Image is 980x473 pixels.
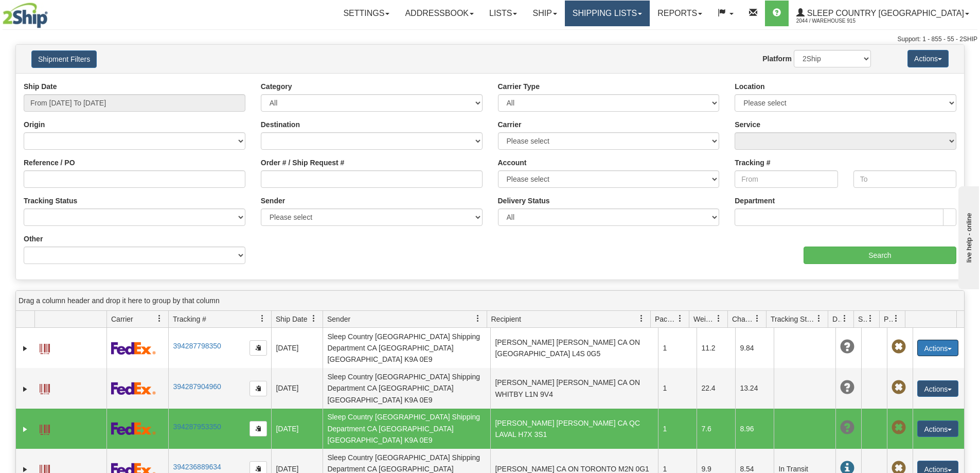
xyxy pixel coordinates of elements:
img: 2 - FedEx [111,382,156,395]
label: Carrier [498,119,522,130]
a: Ship Date filter column settings [305,310,323,327]
button: Actions [907,50,949,67]
label: Department [735,196,775,206]
span: Pickup Not Assigned [892,340,906,354]
a: Addressbook [397,1,482,26]
span: Unknown [840,421,854,435]
label: Service [735,119,760,130]
a: Tracking # filter column settings [254,310,271,327]
span: Delivery Status [832,314,841,324]
label: Ship Date [24,81,57,92]
label: Reference / PO [24,157,75,168]
div: Support: 1 - 855 - 55 - 2SHIP [3,35,977,44]
a: Recipient filter column settings [633,310,650,327]
span: Sleep Country [GEOGRAPHIC_DATA] [805,9,964,17]
td: [PERSON_NAME] [PERSON_NAME] CA ON WHITBY L1N 9V4 [490,368,658,408]
a: 394287953350 [173,423,221,431]
a: 394287798350 [173,342,221,350]
td: 7.6 [697,409,735,449]
td: 9.84 [735,328,774,368]
td: 22.4 [697,368,735,408]
label: Platform [762,54,792,64]
label: Other [24,234,43,244]
td: 11.2 [697,328,735,368]
span: Packages [655,314,676,324]
td: [PERSON_NAME] [PERSON_NAME] CA ON [GEOGRAPHIC_DATA] L4S 0G5 [490,328,658,368]
div: live help - online [8,9,95,16]
input: From [735,170,838,188]
button: Actions [917,340,958,356]
label: Carrier Type [498,81,540,92]
a: Packages filter column settings [671,310,689,327]
img: 2 - FedEx [111,422,156,435]
span: Tracking Status [771,314,815,324]
a: Shipment Issues filter column settings [862,310,879,327]
td: [DATE] [271,368,323,408]
a: Expand [20,384,30,394]
span: Pickup Not Assigned [892,380,906,395]
span: Weight [693,314,715,324]
span: Pickup Not Assigned [892,421,906,435]
span: Carrier [111,314,133,324]
button: Copy to clipboard [250,381,267,396]
span: Pickup Status [884,314,893,324]
a: Lists [482,1,525,26]
a: Delivery Status filter column settings [836,310,853,327]
button: Actions [917,380,958,397]
a: Sender filter column settings [469,310,487,327]
a: 394287904960 [173,382,221,391]
button: Actions [917,421,958,437]
label: Category [261,81,292,92]
button: Copy to clipboard [250,340,267,356]
td: [DATE] [271,409,323,449]
span: Sender [327,314,350,324]
a: Ship [525,1,564,26]
button: Shipment Filters [31,50,97,68]
img: 2 - FedEx [111,342,156,355]
span: Charge [732,314,754,324]
a: Shipping lists [565,1,650,26]
a: Pickup Status filter column settings [887,310,905,327]
td: 13.24 [735,368,774,408]
td: 8.96 [735,409,774,449]
a: Charge filter column settings [749,310,766,327]
span: Ship Date [276,314,307,324]
a: Weight filter column settings [710,310,727,327]
a: Label [40,420,50,436]
a: Carrier filter column settings [151,310,168,327]
label: Account [498,157,527,168]
label: Destination [261,119,300,130]
td: 1 [658,328,697,368]
span: Recipient [491,314,521,324]
td: Sleep Country [GEOGRAPHIC_DATA] Shipping Department CA [GEOGRAPHIC_DATA] [GEOGRAPHIC_DATA] K9A 0E9 [323,328,490,368]
a: 394236889634 [173,463,221,471]
label: Sender [261,196,285,206]
td: 1 [658,409,697,449]
a: Label [40,379,50,396]
a: Expand [20,424,30,434]
label: Tracking Status [24,196,77,206]
label: Order # / Ship Request # [261,157,345,168]
a: Reports [650,1,710,26]
label: Origin [24,119,45,130]
td: Sleep Country [GEOGRAPHIC_DATA] Shipping Department CA [GEOGRAPHIC_DATA] [GEOGRAPHIC_DATA] K9A 0E9 [323,368,490,408]
span: Unknown [840,340,854,354]
button: Copy to clipboard [250,421,267,436]
input: To [853,170,956,188]
span: 2044 / Warehouse 915 [796,16,874,26]
a: Sleep Country [GEOGRAPHIC_DATA] 2044 / Warehouse 915 [789,1,977,26]
span: Shipment Issues [858,314,867,324]
span: Tracking # [173,314,206,324]
td: Sleep Country [GEOGRAPHIC_DATA] Shipping Department CA [GEOGRAPHIC_DATA] [GEOGRAPHIC_DATA] K9A 0E9 [323,409,490,449]
span: Unknown [840,380,854,395]
a: Tracking Status filter column settings [810,310,828,327]
input: Search [804,247,956,264]
td: [PERSON_NAME] [PERSON_NAME] CA QC LAVAL H7X 3S1 [490,409,658,449]
label: Tracking # [735,157,770,168]
a: Expand [20,343,30,354]
td: 1 [658,368,697,408]
img: logo2044.jpg [3,3,48,28]
label: Location [735,81,764,92]
iframe: chat widget [956,184,979,289]
a: Settings [335,1,397,26]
